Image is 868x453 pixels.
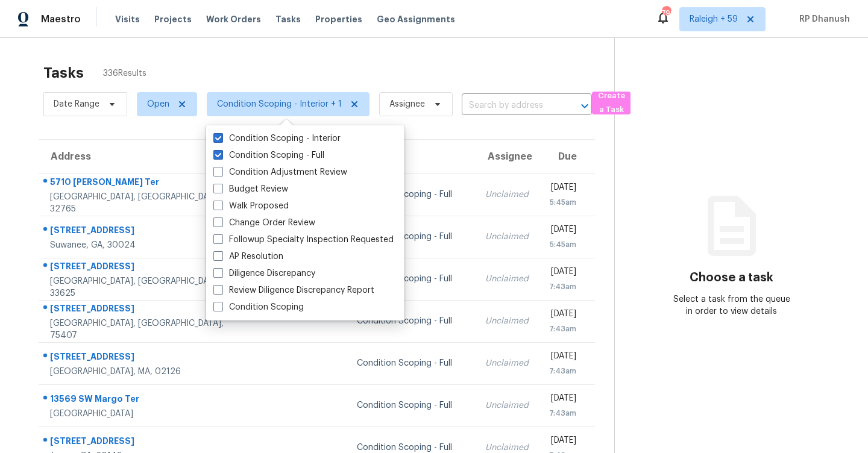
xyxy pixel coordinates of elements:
span: Raleigh + 59 [690,13,738,25]
label: Condition Adjustment Review [213,166,347,178]
label: Condition Scoping - Interior [213,133,341,145]
div: [DATE] [548,434,576,449]
div: 5:45am [548,239,576,251]
span: Properties [315,13,362,25]
div: 799 [662,7,670,19]
div: [GEOGRAPHIC_DATA], [GEOGRAPHIC_DATA], 33625 [50,275,248,299]
div: [DATE] [548,266,576,281]
div: Condition Scoping - Full [357,315,465,327]
span: Visits [115,13,140,25]
div: [DATE] [548,350,576,365]
div: Unclaimed [485,399,529,411]
div: Unclaimed [485,315,529,327]
div: Unclaimed [485,357,529,369]
label: Condition Scoping [213,301,304,313]
div: [STREET_ADDRESS] [50,260,248,275]
div: 13569 SW Margo Ter [50,393,248,408]
span: Condition Scoping - Interior + 1 [217,98,342,110]
span: Projects [154,13,192,25]
div: Condition Scoping - Full [357,399,465,411]
div: Unclaimed [485,189,529,201]
h2: Tasks [43,67,84,79]
span: Geo Assignments [377,13,455,25]
div: 5710 [PERSON_NAME] Ter [50,176,248,191]
div: Condition Scoping - Full [357,189,465,201]
div: 7:43am [548,281,576,293]
div: [DATE] [548,223,576,239]
input: Search by address [462,96,558,115]
span: Tasks [275,15,301,23]
div: 7:43am [548,323,576,335]
div: [GEOGRAPHIC_DATA], [GEOGRAPHIC_DATA], 75407 [50,317,248,342]
th: Address [39,140,258,173]
label: Change Order Review [213,217,315,229]
span: Maestro [41,13,81,25]
div: Select a task from the queue in order to view details [673,293,790,317]
div: Unclaimed [485,273,529,285]
div: [GEOGRAPHIC_DATA], MA, 02126 [50,366,248,378]
label: Diligence Discrepancy [213,267,315,280]
div: [STREET_ADDRESS] [50,302,248,317]
div: [GEOGRAPHIC_DATA] [50,408,248,420]
div: Suwanee, GA, 30024 [50,239,248,251]
div: [STREET_ADDRESS] [50,224,248,239]
h3: Choose a task [690,272,773,284]
button: Create a Task [592,92,631,114]
th: Due [538,140,595,173]
span: RP Dhanush [794,13,850,25]
label: Condition Scoping - Full [213,149,324,161]
label: Budget Review [213,183,288,195]
div: Unclaimed [485,231,529,243]
div: [STREET_ADDRESS] [50,435,248,450]
label: AP Resolution [213,251,283,263]
div: Condition Scoping - Full [357,273,465,285]
div: [DATE] [548,392,576,407]
button: Open [576,98,593,114]
div: [DATE] [548,308,576,323]
span: Work Orders [206,13,261,25]
div: 7:43am [548,365,576,377]
th: Assignee [476,140,538,173]
div: 5:45am [548,196,576,208]
span: Assignee [389,98,425,110]
span: Open [147,98,169,110]
span: 336 Results [103,67,146,80]
label: Walk Proposed [213,200,289,212]
label: Review Diligence Discrepancy Report [213,284,374,296]
span: Date Range [54,98,99,110]
div: [DATE] [548,181,576,196]
label: Followup Specialty Inspection Requested [213,234,394,246]
div: [STREET_ADDRESS] [50,351,248,366]
div: [GEOGRAPHIC_DATA], [GEOGRAPHIC_DATA], 32765 [50,191,248,215]
span: Create a Task [598,89,624,117]
div: Condition Scoping - Full [357,231,465,243]
div: Condition Scoping - Full [357,357,465,369]
th: Type [347,140,475,173]
div: 7:43am [548,407,576,419]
